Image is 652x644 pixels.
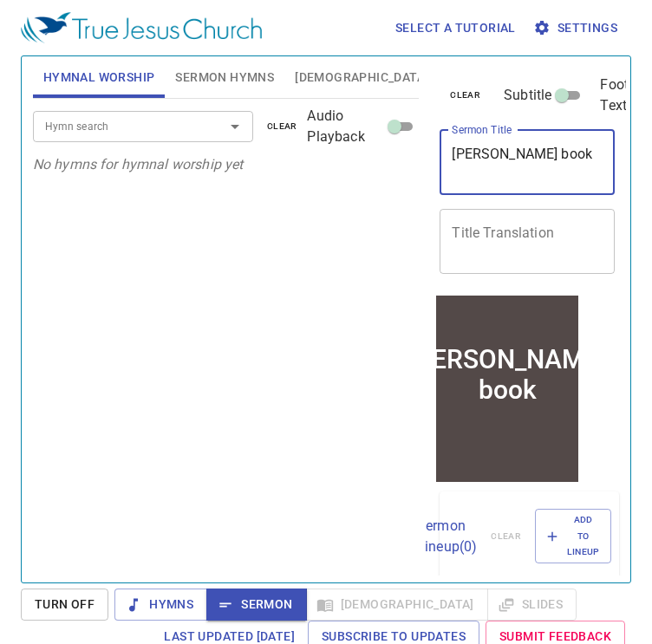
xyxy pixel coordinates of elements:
[114,589,207,621] button: Hymns
[35,594,95,615] span: Turn Off
[220,594,292,615] span: Sermon
[21,589,108,621] button: Turn Off
[433,292,582,485] iframe: from-child
[440,491,619,581] div: Sermon Lineup(0)clearAdd to Lineup
[223,114,247,139] button: Open
[440,85,491,106] button: clear
[307,106,384,147] span: Audio Playback
[535,509,611,563] button: Add to Lineup
[417,516,477,557] p: Sermon Lineup ( 0 )
[175,67,274,88] span: Sermon Hymns
[43,67,155,88] span: Hymnal Worship
[450,88,480,103] span: clear
[33,156,244,172] i: No hymns for hymnal worship yet
[388,12,523,44] button: Select a tutorial
[128,594,193,615] span: Hymns
[504,85,551,106] span: Subtitle
[267,119,297,134] span: clear
[295,67,428,88] span: [DEMOGRAPHIC_DATA]
[530,12,624,44] button: Settings
[546,512,600,560] span: Add to Lineup
[537,17,617,39] span: Settings
[257,116,308,137] button: clear
[21,12,262,43] img: True Jesus Church
[452,146,603,179] textarea: [PERSON_NAME] book
[206,589,306,621] button: Sermon
[395,17,516,39] span: Select a tutorial
[600,75,640,116] span: Footer Text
